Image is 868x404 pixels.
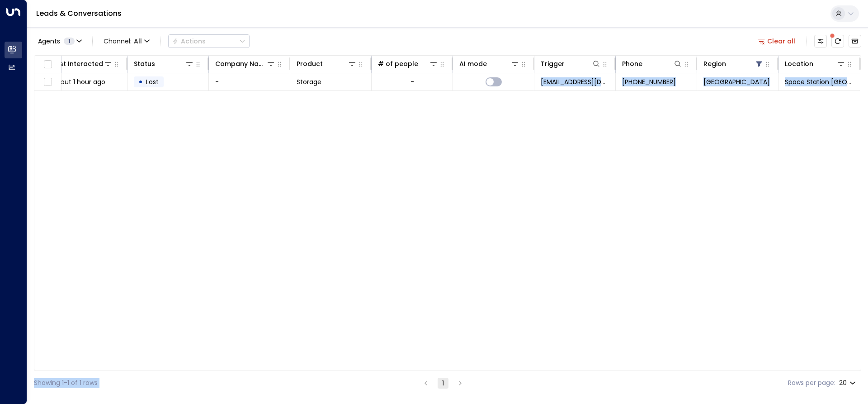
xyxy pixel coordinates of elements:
[42,59,53,70] span: Toggle select all
[134,58,194,69] div: Status
[38,38,60,44] span: Agents
[138,74,143,90] div: •
[297,58,357,69] div: Product
[146,77,159,86] span: Lost
[849,35,861,48] button: Archived Leads
[34,378,98,388] div: Showing 1-1 of 1 rows
[420,377,466,389] nav: pagination navigation
[410,77,414,86] div: -
[541,77,609,86] span: leads@space-station.co.uk
[64,38,75,45] span: 1
[168,34,250,48] div: Button group with a nested menu
[785,77,854,86] span: Space Station Banbury
[215,58,275,69] div: Company Name
[788,378,835,388] label: Rows per page:
[42,76,53,88] span: Toggle select row
[52,77,105,86] span: about 1 hour ago
[168,34,250,48] button: Actions
[754,35,799,48] button: Clear all
[52,58,103,69] div: Last Interacted
[622,58,642,69] div: Phone
[209,73,290,90] td: -
[459,58,519,69] div: AI mode
[785,58,845,69] div: Location
[215,58,266,69] div: Company Name
[297,77,321,86] span: Storage
[703,58,764,69] div: Region
[100,35,153,48] span: Channel:
[378,58,418,69] div: # of people
[622,58,682,69] div: Phone
[36,8,122,19] a: Leads & Conversations
[839,376,858,390] div: 20
[52,58,113,69] div: Last Interacted
[172,37,206,45] div: Actions
[378,58,438,69] div: # of people
[34,35,85,48] button: Agents1
[541,58,565,69] div: Trigger
[541,58,601,69] div: Trigger
[100,35,153,48] button: Channel:All
[703,58,726,69] div: Region
[703,77,770,86] span: Oxfordshire
[438,378,448,389] button: page 1
[459,58,487,69] div: AI mode
[814,35,827,48] button: Customize
[785,58,813,69] div: Location
[831,35,844,48] span: There are new threads available. Refresh the grid to view the latest updates.
[622,77,676,86] span: +447531609846
[297,58,323,69] div: Product
[134,38,142,45] span: All
[134,58,155,69] div: Status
